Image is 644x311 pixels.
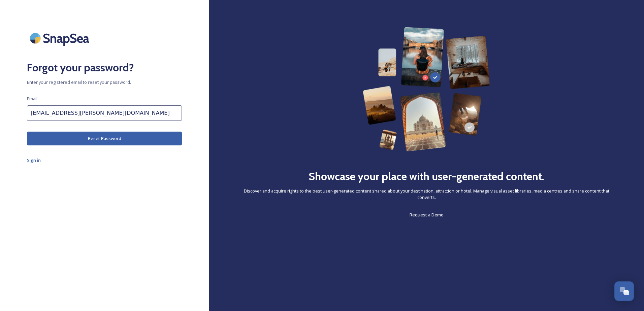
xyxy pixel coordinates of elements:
[410,211,444,219] a: Request a Demo
[27,105,182,121] input: john.doe@snapsea.io
[363,27,490,151] img: 63b42ca75bacad526042e722_Group%20154-p-800.png
[410,212,444,218] span: Request a Demo
[27,157,41,163] span: Sign in
[27,96,37,102] span: Email
[27,60,182,76] h2: Forgot your password?
[309,168,544,184] h2: Showcase your place with user-generated content.
[27,132,182,145] button: Reset Password
[27,156,182,164] a: Sign in
[614,281,634,301] button: Open Chat
[236,188,617,201] span: Discover and acquire rights to the best user-generated content shared about your destination, att...
[27,27,94,49] img: SnapSea Logo
[27,79,182,85] span: Enter your registered email to reset your password.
